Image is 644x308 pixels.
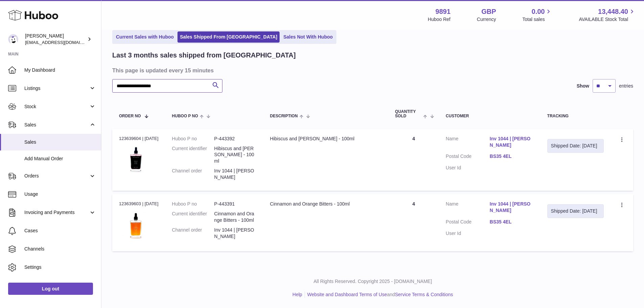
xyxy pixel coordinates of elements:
span: Cases [24,228,96,234]
td: 4 [388,194,439,251]
dd: Cinnamon and Orange Bitters - 100ml [214,211,257,223]
span: [EMAIL_ADDRESS][DOMAIN_NAME] [25,40,99,45]
a: Sales Shipped From [GEOGRAPHIC_DATA] [177,31,280,43]
a: 13,448.40 AVAILABLE Stock Total [579,7,636,23]
span: Huboo P no [172,114,198,118]
dt: Name [446,201,490,215]
img: 1653476702.jpg [119,144,153,177]
span: Invoicing and Payments [24,209,89,216]
div: Tracking [547,114,604,118]
span: Stock [24,103,89,110]
span: Sales [24,139,96,145]
span: Total sales [522,16,552,23]
dd: P-443391 [214,201,257,207]
span: Channels [24,246,96,252]
dt: User Id [446,230,490,237]
div: Huboo Ref [428,16,451,23]
p: All Rights Reserved. Copyright 2025 - [DOMAIN_NAME] [107,278,639,285]
td: 4 [388,129,439,191]
a: Sales Not With Huboo [281,31,335,43]
a: BS35 4EL [490,153,534,160]
span: Sales [24,122,89,128]
span: entries [619,83,633,89]
dd: P-443392 [214,136,257,142]
span: Description [270,114,298,118]
strong: GBP [481,7,496,16]
img: 1653476618.jpg [119,209,153,243]
dd: Inv 1044 | [PERSON_NAME] [214,168,257,181]
div: 123639604 | [DATE] [119,136,159,142]
span: Add Manual Order [24,156,96,162]
label: Show [577,83,589,89]
a: Service Terms & Conditions [395,292,453,297]
img: internalAdmin-9891@internal.huboo.com [8,34,18,44]
div: 123639603 | [DATE] [119,201,159,207]
span: Settings [24,264,96,270]
dd: Hibiscus and [PERSON_NAME] - 100ml [214,145,257,165]
dd: Inv 1044 | [PERSON_NAME] [214,227,257,240]
span: Listings [24,85,89,92]
div: Customer [446,114,534,118]
dt: Postal Code [446,219,490,227]
a: 0.00 Total sales [522,7,552,23]
div: Shipped Date: [DATE] [551,208,600,214]
strong: 9891 [435,7,451,16]
dt: Name [446,136,490,150]
dt: Channel order [172,168,214,181]
span: Usage [24,191,96,197]
span: Quantity Sold [395,110,422,118]
span: Orders [24,173,89,179]
h3: This page is updated every 15 minutes [112,67,631,74]
div: Cinnamon and Orange Bitters - 100ml [270,201,382,207]
a: Help [292,292,302,297]
a: Inv 1044 | [PERSON_NAME] [490,136,534,148]
a: Inv 1044 | [PERSON_NAME] [490,201,534,214]
dt: Current identifier [172,211,214,223]
div: Shipped Date: [DATE] [551,143,600,149]
span: My Dashboard [24,67,96,73]
a: Website and Dashboard Terms of Use [307,292,387,297]
h2: Last 3 months sales shipped from [GEOGRAPHIC_DATA] [112,51,296,60]
span: 0.00 [532,7,545,16]
li: and [305,291,453,298]
div: Hibiscus and [PERSON_NAME] - 100ml [270,136,382,142]
dt: Postal Code [446,153,490,161]
span: 13,448.40 [598,7,628,16]
dt: Channel order [172,227,214,240]
a: BS35 4EL [490,219,534,225]
div: [PERSON_NAME] [25,33,86,46]
span: AVAILABLE Stock Total [579,16,636,23]
span: Order No [119,114,141,118]
dt: Huboo P no [172,136,214,142]
dt: Huboo P no [172,201,214,207]
a: Log out [8,283,93,295]
a: Current Sales with Huboo [114,31,176,43]
dt: Current identifier [172,145,214,165]
div: Currency [477,16,496,23]
dt: User Id [446,165,490,171]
